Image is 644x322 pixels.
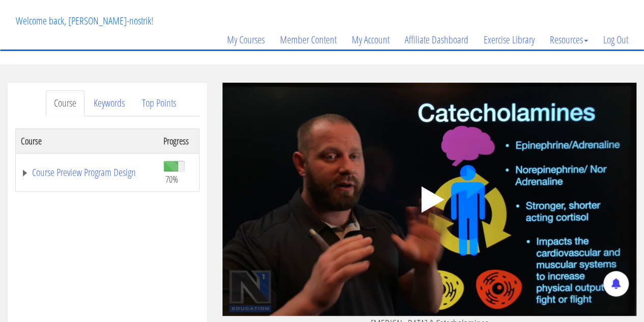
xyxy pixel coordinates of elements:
th: Course [16,129,158,153]
a: My Courses [219,15,272,64]
span: 70% [165,174,178,185]
a: Resources [542,15,596,64]
a: My Account [344,15,397,64]
a: Exercise Library [476,15,542,64]
a: Course Preview Program Design [21,167,153,178]
a: Course [46,90,85,116]
a: Top Points [134,90,184,116]
a: Keywords [86,90,133,116]
a: Member Content [272,15,344,64]
a: Log Out [596,15,636,64]
th: Progress [158,129,199,153]
a: Affiliate Dashboard [397,15,476,64]
p: Welcome back, [PERSON_NAME]-nostrik! [8,1,161,41]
